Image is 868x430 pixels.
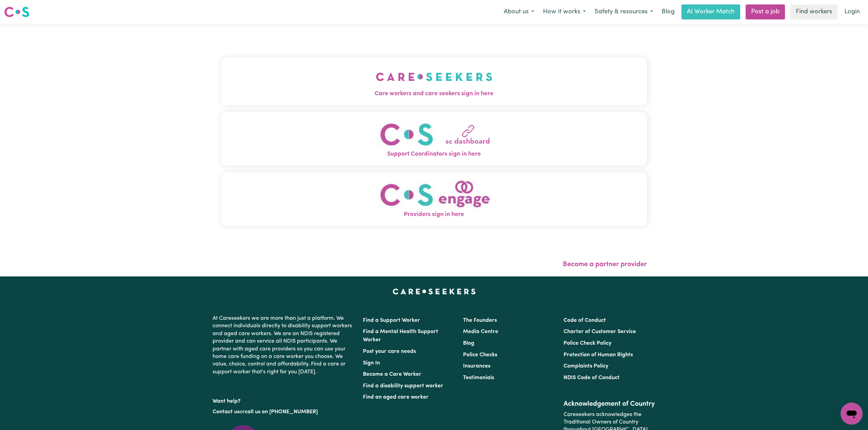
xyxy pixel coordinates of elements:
p: Want help? [213,395,355,405]
a: Insurances [463,363,490,369]
a: Contact us [213,409,240,415]
button: Support Coordinators sign in here [221,112,647,166]
a: The Founders [463,318,497,323]
a: Careseekers logo [4,4,29,20]
a: Login [840,4,864,19]
p: or [213,405,355,418]
span: Care workers and care seekers sign in here [221,89,647,98]
span: Support Coordinators sign in here [221,150,647,159]
button: Safety & resources [590,5,657,19]
button: Providers sign in here [221,172,647,226]
button: How it works [539,5,590,19]
iframe: Button to launch messaging window [841,403,863,425]
a: Media Centre [463,329,498,334]
button: Care workers and care seekers sign in here [221,57,647,105]
h2: Acknowledgement of Country [564,400,655,408]
a: Careseekers home page [393,289,476,294]
a: Blog [463,341,474,346]
a: Police Check Policy [564,341,611,346]
a: Find an aged care worker [363,395,429,400]
img: Careseekers logo [4,6,29,18]
a: Post your care needs [363,349,416,354]
a: call us on [PHONE_NUMBER] [245,409,318,415]
a: Charter of Customer Service [564,329,636,334]
a: Find a Support Worker [363,318,420,323]
button: About us [499,5,539,19]
a: NDIS Code of Conduct [564,375,620,381]
a: Become a Care Worker [363,372,421,377]
a: Blog [657,4,679,19]
a: Complaints Policy [564,363,608,369]
a: Code of Conduct [564,318,606,323]
a: Testimonials [463,375,494,381]
a: AI Worker Match [681,4,740,19]
a: Sign In [363,360,380,366]
a: Post a job [746,4,785,19]
p: At Careseekers we are more than just a platform. We connect individuals directly to disability su... [213,312,355,378]
a: Police Checks [463,352,497,358]
span: Providers sign in here [221,210,647,219]
a: Become a partner provider [563,261,647,268]
a: Protection of Human Rights [564,352,633,358]
a: Find a disability support worker [363,383,443,389]
a: Find workers [790,4,838,19]
a: Find a Mental Health Support Worker [363,329,438,343]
